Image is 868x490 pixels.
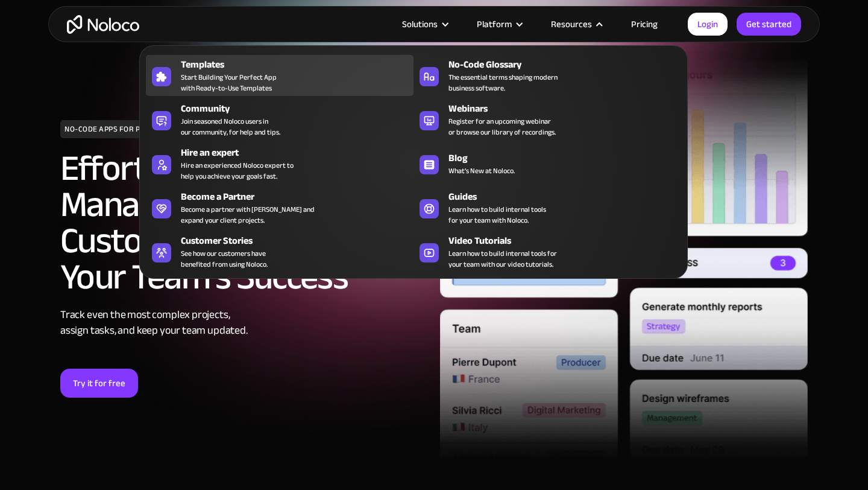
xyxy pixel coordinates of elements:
[448,101,687,116] div: Webinars
[181,57,419,72] div: Templates
[688,13,728,36] a: Login
[448,57,687,72] div: No-Code Glossary
[414,55,681,96] a: No-Code GlossaryThe essential terms shaping modernbusiness software.
[737,13,801,36] a: Get started
[181,234,419,248] div: Customer Stories
[616,16,673,32] a: Pricing
[139,28,688,279] nav: Resources
[60,120,225,138] h1: NO-CODE APPS FOR PROJECT MANAGEMENT
[536,16,616,32] div: Resources
[414,143,681,184] a: BlogWhat's New at Noloco.
[181,116,280,138] span: Join seasoned Noloco users in our community, for help and tips.
[146,143,414,184] a: Hire an expertHire an experienced Noloco expert tohelp you achieve your goals fast.
[387,16,462,32] div: Solutions
[181,189,419,204] div: Become a Partner
[146,99,414,140] a: CommunityJoin seasoned Noloco users inour community, for help and tips.
[181,204,315,226] div: Become a partner with [PERSON_NAME] and expand your client projects.
[448,72,558,94] span: The essential terms shaping modern business software.
[448,116,556,138] span: Register for an upcoming webinar or browse our library of recordings.
[402,16,438,32] div: Solutions
[181,248,268,270] span: See how our customers have benefited from using Noloco.
[146,231,414,272] a: Customer StoriesSee how our customers havebenefited from using Noloco.
[414,231,681,272] a: Video TutorialsLearn how to build internal tools foryour team with our video tutorials.
[551,16,592,32] div: Resources
[146,55,414,96] a: TemplatesStart Building Your Perfect Appwith Ready-to-Use Templates
[67,15,139,34] a: home
[181,145,419,160] div: Hire an expert
[60,369,138,398] a: Try it for free
[448,189,687,204] div: Guides
[448,151,687,165] div: Blog
[60,150,428,295] h2: Effortless Project Management Apps, Custom-Built for Your Team’s Success
[146,187,414,228] a: Become a PartnerBecome a partner with [PERSON_NAME] andexpand your client projects.
[181,101,419,116] div: Community
[60,307,428,339] div: Track even the most complex projects, assign tasks, and keep your team updated.
[462,16,536,32] div: Platform
[448,165,515,176] span: What's New at Noloco.
[181,72,277,94] span: Start Building Your Perfect App with Ready-to-Use Templates
[181,160,294,182] div: Hire an experienced Noloco expert to help you achieve your goals fast.
[448,248,557,270] span: Learn how to build internal tools for your team with our video tutorials.
[414,99,681,140] a: WebinarsRegister for an upcoming webinaror browse our library of recordings.
[414,187,681,228] a: GuidesLearn how to build internal toolsfor your team with Noloco.
[448,204,546,226] span: Learn how to build internal tools for your team with Noloco.
[477,16,512,32] div: Platform
[448,234,687,248] div: Video Tutorials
